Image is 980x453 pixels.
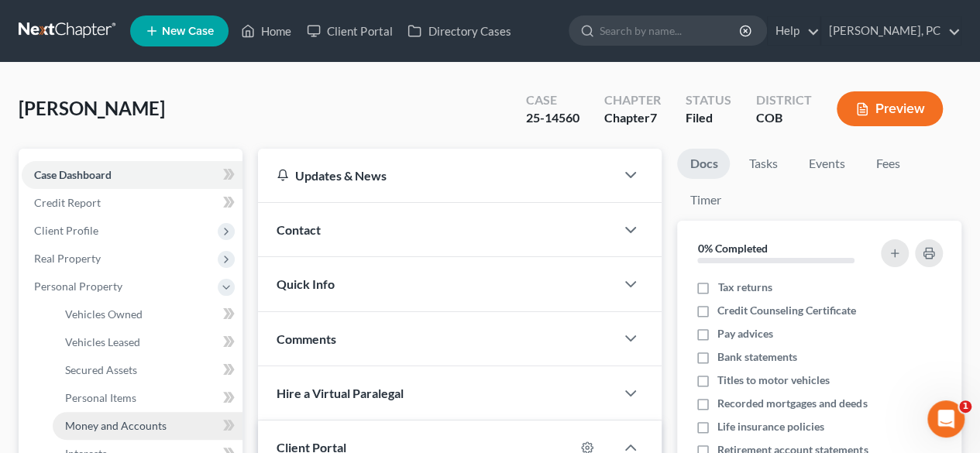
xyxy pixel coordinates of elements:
[34,252,101,265] span: Real Property
[65,363,137,376] span: Secured Assets
[686,109,731,127] div: Filed
[768,17,820,45] a: Help
[53,412,242,440] a: Money and Accounts
[756,109,812,127] div: COB
[677,185,733,215] a: Timer
[277,167,597,184] div: Updates & News
[650,110,657,125] span: 7
[604,91,661,109] div: Chapter
[162,26,214,37] span: New Case
[53,328,242,356] a: Vehicles Leased
[277,276,335,291] span: Quick Info
[53,300,242,328] a: Vehicles Owned
[600,16,741,45] input: Search by name...
[65,419,167,432] span: Money and Accounts
[22,189,242,217] a: Credit Report
[34,196,101,209] span: Credit Report
[686,91,731,109] div: Status
[299,17,400,45] a: Client Portal
[526,91,579,109] div: Case
[821,17,961,45] a: [PERSON_NAME], PC
[526,109,579,127] div: 25-14560
[717,349,797,365] span: Bank statements
[53,356,242,384] a: Secured Assets
[277,386,404,400] span: Hire a Virtual Paralegal
[796,149,857,179] a: Events
[677,149,730,179] a: Docs
[959,400,971,413] span: 1
[34,168,112,181] span: Case Dashboard
[837,91,943,126] button: Preview
[717,396,867,411] span: Recorded mortgages and deeds
[233,17,299,45] a: Home
[400,17,518,45] a: Directory Cases
[604,109,661,127] div: Chapter
[736,149,789,179] a: Tasks
[927,400,965,438] iframe: Intercom live chat
[19,97,165,119] span: [PERSON_NAME]
[863,149,913,179] a: Fees
[717,419,824,434] span: Life insurance policies
[756,91,812,109] div: District
[277,222,321,237] span: Contact
[22,161,242,189] a: Case Dashboard
[717,372,830,388] span: Titles to motor vehicles
[717,326,773,341] span: Pay advices
[53,384,242,412] a: Personal Items
[34,224,98,237] span: Client Profile
[717,303,856,318] span: Credit Counseling Certificate
[65,391,136,404] span: Personal Items
[717,280,772,295] span: Tax returns
[65,307,143,321] span: Vehicles Owned
[697,242,767,255] strong: 0% Completed
[65,335,140,348] span: Vehicles Leased
[277,331,336,346] span: Comments
[34,280,122,293] span: Personal Property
